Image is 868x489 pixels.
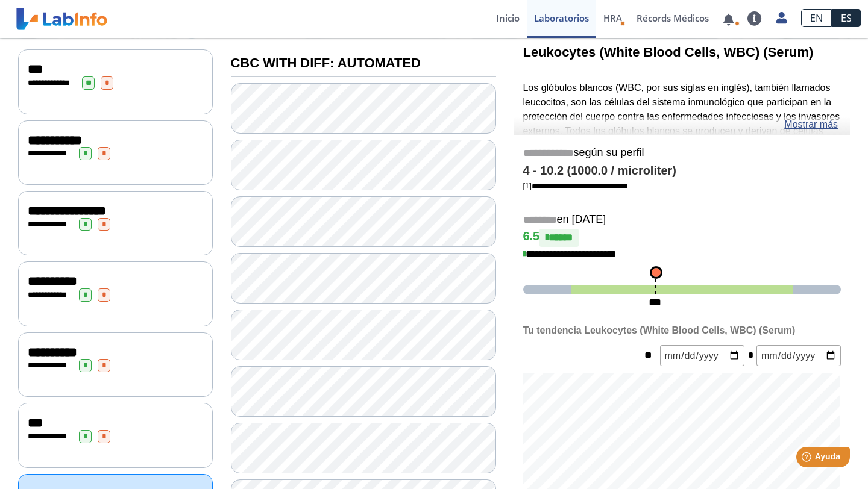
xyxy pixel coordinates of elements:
input: mm/dd/yyyy [660,345,744,366]
b: CBC WITH DIFF: AUTOMATED [231,55,421,70]
a: Mostrar más [784,117,838,132]
span: HRA [603,12,622,24]
p: Los glóbulos blancos (WBC, por sus siglas en inglés), también llamados leucocitos, son las célula... [523,81,841,268]
h4: 4 - 10.2 (1000.0 / microliter) [523,164,841,178]
a: ES [832,9,861,27]
h5: según su perfil [523,146,841,160]
input: mm/dd/yyyy [756,345,841,366]
h5: en [DATE] [523,213,841,227]
a: [1] [523,181,628,190]
iframe: Help widget launcher [761,442,855,476]
b: Tu tendencia Leukocytes (White Blood Cells, WBC) (Serum) [523,325,796,335]
h4: 6.5 [523,229,841,247]
b: Leukocytes (White Blood Cells, WBC) (Serum) [523,45,814,60]
a: EN [801,9,832,27]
